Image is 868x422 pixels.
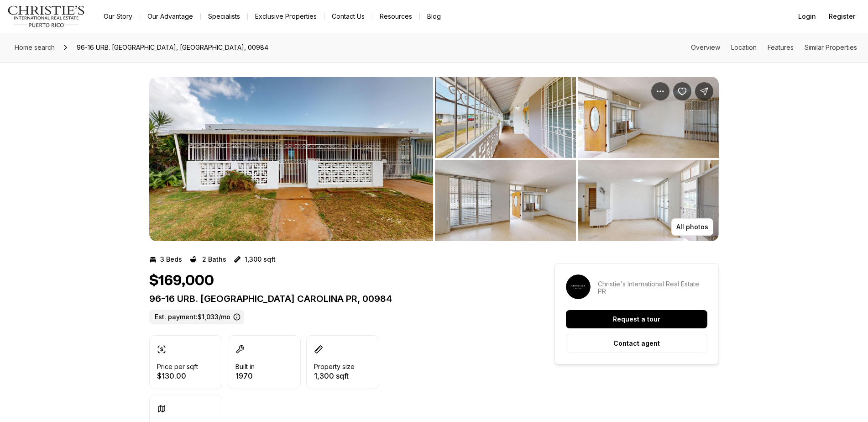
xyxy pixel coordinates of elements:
button: View image gallery [149,77,433,241]
li: 2 of 5 [435,77,719,241]
p: 3 Beds [160,256,182,263]
button: Contact Us [324,10,372,23]
p: All photos [676,223,708,231]
span: 96-16 URB. [GEOGRAPHIC_DATA], [GEOGRAPHIC_DATA], 00984 [73,40,272,55]
a: Home search [11,40,58,55]
a: Resources [372,10,419,23]
a: Blog [420,10,448,23]
p: $130.00 [157,372,198,380]
p: 2 Baths [202,256,226,263]
div: Listing Photos [149,77,719,241]
span: Register [829,13,855,20]
p: 96-16 URB. [GEOGRAPHIC_DATA] CAROLINA PR, 00984 [149,293,522,304]
a: Skip to: Features [768,43,794,51]
p: 1,300 sqft [314,372,355,380]
li: 1 of 5 [149,77,433,241]
button: View image gallery [578,160,719,241]
button: Contact agent [566,334,707,353]
p: Price per sqft [157,363,198,370]
a: Skip to: Overview [691,43,720,51]
h1: $169,000 [149,272,214,290]
p: 1,300 sqft [245,256,276,263]
a: Our Advantage [140,10,200,23]
p: Contact agent [613,340,660,347]
label: Est. payment: $1,033/mo [149,310,244,324]
p: Request a tour [613,316,660,323]
a: Specialists [201,10,247,23]
span: Login [798,13,816,20]
span: Home search [15,43,55,51]
button: Login [793,7,821,26]
a: Skip to: Similar Properties [805,43,857,51]
button: Save Property: 96-16 URB. VILLA CAROLINA [673,82,691,100]
button: All photos [671,218,713,236]
a: Exclusive Properties [248,10,324,23]
button: View image gallery [578,77,719,158]
p: Built in [235,363,255,370]
a: Our Story [96,10,140,23]
button: Property options [651,82,669,100]
p: 1970 [235,372,255,380]
button: Share Property: 96-16 URB. VILLA CAROLINA [695,82,713,100]
img: logo [7,5,85,27]
button: View image gallery [435,160,576,241]
button: Request a tour [566,310,707,328]
p: Property size [314,363,355,370]
a: Skip to: Location [731,43,757,51]
p: Christie's International Real Estate PR [598,280,707,295]
button: View image gallery [435,77,576,158]
nav: Page section menu [691,44,857,51]
button: Register [823,7,861,26]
